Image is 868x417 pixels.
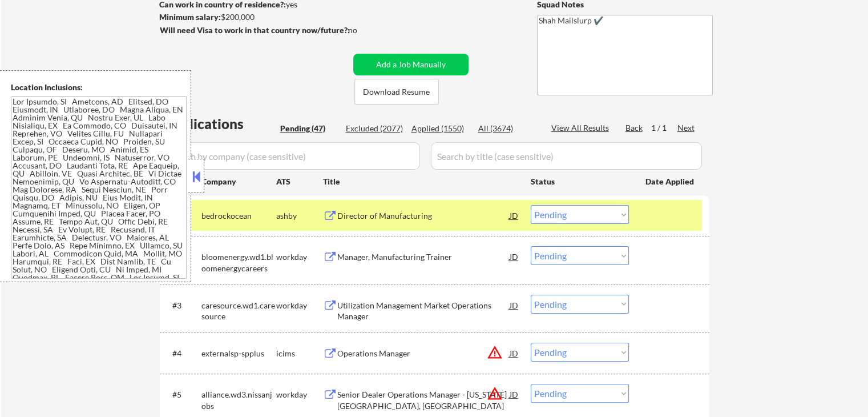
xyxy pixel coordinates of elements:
div: #4 [172,348,192,359]
div: externalsp-spplus [201,348,276,359]
div: no [348,25,381,36]
div: alliance.wd3.nissanjobs [201,389,276,411]
div: Applications [163,117,276,131]
div: ATS [276,176,323,187]
div: #3 [172,300,192,311]
strong: Minimum salary: [159,12,221,22]
div: View All Results [551,122,612,134]
button: warning_amber [487,386,503,402]
div: JD [508,343,520,363]
div: Status [531,171,629,191]
div: Applied (1550) [411,123,469,134]
div: Date Applied [645,176,696,187]
div: #5 [172,389,192,400]
div: ashby [276,210,323,222]
div: JD [508,246,520,267]
div: bloomenergy.wd1.bloomenergycareers [201,251,276,274]
button: Download Resume [354,79,439,105]
button: warning_amber [487,344,503,360]
div: JD [508,384,520,404]
div: Excluded (2077) [346,123,403,134]
input: Search by title (case sensitive) [431,142,702,170]
div: Manager, Manufacturing Trainer [337,251,510,263]
strong: Will need Visa to work in that country now/future?: [160,25,350,35]
div: bedrockocean [201,210,276,222]
div: Company [201,176,276,187]
div: workday [276,389,323,400]
div: Senior Dealer Operations Manager - [US_STATE][GEOGRAPHIC_DATA], [GEOGRAPHIC_DATA] [337,389,510,411]
button: Add a Job Manually [353,54,469,75]
div: Utilization Management Market Operations Manager [337,300,510,322]
div: 1 / 1 [651,122,677,134]
div: Location Inclusions: [11,82,187,93]
div: $200,000 [159,11,349,23]
div: workday [276,300,323,311]
div: icims [276,348,323,359]
div: Back [625,122,644,134]
input: Search by company (case sensitive) [163,142,420,170]
div: Operations Manager [337,348,510,359]
div: JD [508,295,520,315]
div: Next [677,122,696,134]
div: All (3674) [478,123,535,134]
div: Pending (47) [280,123,337,134]
div: JD [508,205,520,226]
div: workday [276,251,323,263]
div: Title [323,176,520,187]
div: Director of Manufacturing [337,210,510,222]
div: caresource.wd1.caresource [201,300,276,322]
